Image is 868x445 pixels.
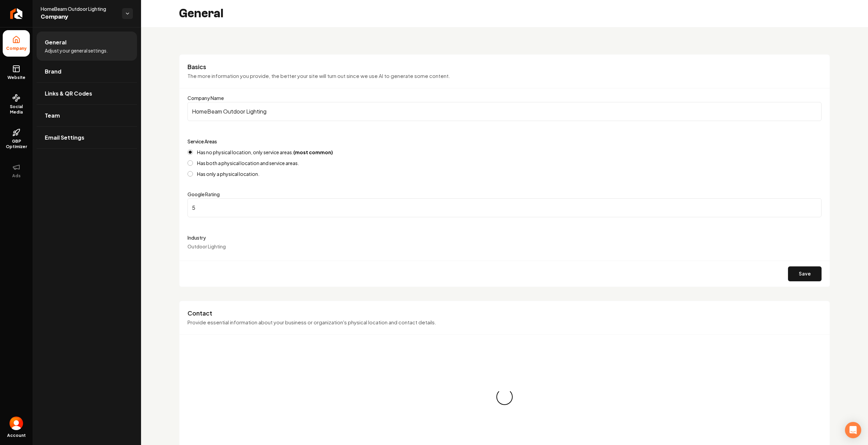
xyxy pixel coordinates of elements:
[188,319,822,326] p: Provide essential information about your business or organization's physical location and contact...
[41,12,117,22] span: Company
[3,139,30,149] span: GBP Optimizer
[45,47,108,54] span: Adjust your general settings.
[3,88,30,120] a: Social Media
[788,266,822,281] button: Save
[188,102,822,121] input: Company Name
[188,309,822,317] h3: Contact
[37,83,137,104] a: Links & QR Codes
[37,127,137,148] a: Email Settings
[45,134,84,142] span: Email Settings
[37,61,137,82] a: Brand
[3,123,30,155] a: GBP Optimizer
[188,243,226,249] span: Outdoor Lighting
[188,95,224,101] label: Company Name
[10,8,23,19] img: Rebolt Logo
[45,67,61,76] span: Brand
[37,105,137,126] a: Team
[45,38,66,46] span: General
[188,72,822,80] p: The more information you provide, the better your site will turn out since we use AI to generate ...
[188,198,822,217] input: Google Rating
[188,138,217,144] label: Service Areas
[45,112,60,120] span: Team
[845,422,861,438] div: Open Intercom Messenger
[7,433,26,438] span: Account
[9,173,23,179] span: Ads
[293,149,333,155] strong: (most common)
[9,417,23,430] button: Open user button
[496,389,513,405] div: Loading
[188,191,220,197] label: Google Rating
[45,89,92,98] span: Links & QR Codes
[197,150,333,155] label: Has no physical location, only service areas.
[188,63,822,71] h3: Basics
[5,75,28,80] span: Website
[41,5,117,12] span: HomeBeam Outdoor Lighting
[179,7,223,20] h2: General
[197,171,259,176] label: Has only a physical location.
[188,234,822,242] label: Industry
[3,59,30,86] a: Website
[3,158,30,184] button: Ads
[3,104,30,115] span: Social Media
[3,46,29,51] span: Company
[197,161,299,165] label: Has both a physical location and service areas.
[9,417,23,430] img: 's logo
